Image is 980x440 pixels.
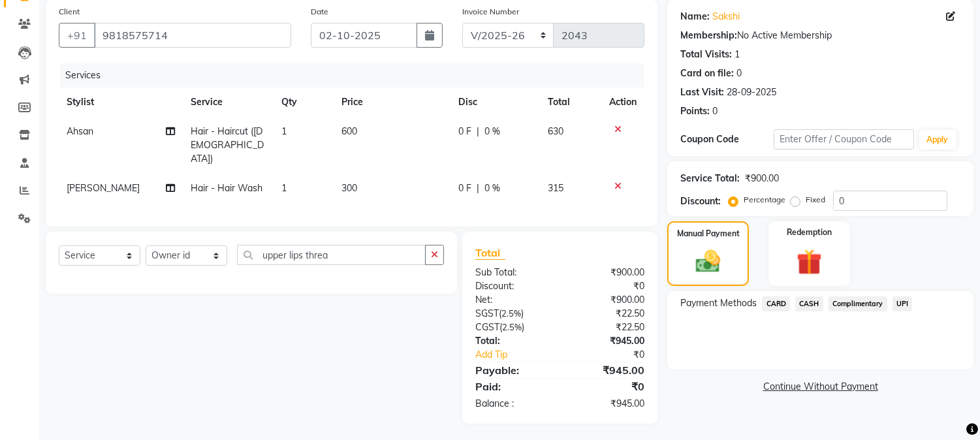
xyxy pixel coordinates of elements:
div: Last Visit: [680,86,724,99]
div: 1 [735,48,740,61]
img: _gift.svg [789,246,830,278]
div: Paid: [466,379,560,394]
th: Disc [450,87,540,117]
div: ₹22.50 [560,321,655,334]
div: 0 [712,104,718,118]
span: 1 [281,182,287,194]
div: Service Total: [680,172,740,185]
span: | [477,125,479,138]
div: ₹945.00 [560,362,655,378]
div: 0 [736,67,742,80]
span: 2.5% [501,308,521,319]
span: 1 [281,125,287,137]
button: +91 [59,23,95,48]
div: Total: [466,334,560,348]
div: Membership: [680,29,737,42]
span: CGST [475,321,499,333]
div: ₹945.00 [560,397,655,411]
div: Discount: [466,279,560,293]
div: Card on file: [680,67,734,80]
span: Total [475,246,505,260]
span: 300 [341,182,357,194]
th: Qty [274,87,334,117]
a: Add Tip [466,348,576,362]
span: 315 [548,182,564,194]
span: 600 [341,125,357,137]
input: Enter Offer / Coupon Code [774,129,913,149]
div: ₹900.00 [560,266,655,279]
div: Points: [680,104,710,118]
span: Complimentary [829,296,887,311]
div: Payable: [466,362,560,378]
span: CARD [762,296,790,311]
th: Service [183,87,274,117]
label: Invoice Number [462,6,519,18]
span: Payment Methods [680,296,757,310]
label: Manual Payment [677,228,740,240]
input: Search or Scan [237,245,426,265]
div: ₹0 [560,379,655,394]
label: Percentage [744,194,785,206]
img: _cash.svg [688,247,727,275]
span: 0 F [458,125,471,138]
div: Name: [680,10,710,24]
div: No Active Membership [680,29,960,42]
span: [PERSON_NAME] [67,182,140,194]
span: Ahsan [67,125,93,137]
span: 2.5% [502,322,522,332]
label: Client [59,6,80,18]
div: Sub Total: [466,266,560,279]
div: Total Visits: [680,48,732,61]
div: 28-09-2025 [727,86,776,99]
span: 630 [548,125,564,137]
div: ₹945.00 [560,334,655,348]
div: Net: [466,293,560,307]
a: Sakshi [712,10,740,24]
span: Hair - Haircut ([DEMOGRAPHIC_DATA]) [191,125,264,165]
div: ₹900.00 [560,293,655,307]
div: ( ) [466,321,560,334]
div: Services [60,63,654,87]
div: Coupon Code [680,133,774,146]
div: ₹22.50 [560,307,655,321]
th: Action [601,87,644,117]
span: UPI [893,296,913,311]
div: ₹0 [576,348,655,362]
div: Balance : [466,397,560,411]
label: Fixed [806,194,825,206]
div: ₹900.00 [745,172,779,185]
span: 0 F [458,181,471,195]
span: 0 % [484,125,500,138]
th: Stylist [59,87,183,117]
th: Total [541,87,602,117]
button: Apply [919,130,956,149]
label: Redemption [787,227,832,238]
th: Price [334,87,450,117]
span: SGST [475,307,499,319]
span: 0 % [484,181,500,195]
span: CASH [795,296,823,311]
label: Date [311,6,328,18]
div: Discount: [680,195,721,208]
div: ₹0 [560,279,655,293]
span: | [477,181,479,195]
span: Hair - Hair Wash [191,182,263,194]
input: Search by Name/Mobile/Email/Code [94,23,291,48]
div: ( ) [466,307,560,321]
a: Continue Without Payment [670,380,971,394]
